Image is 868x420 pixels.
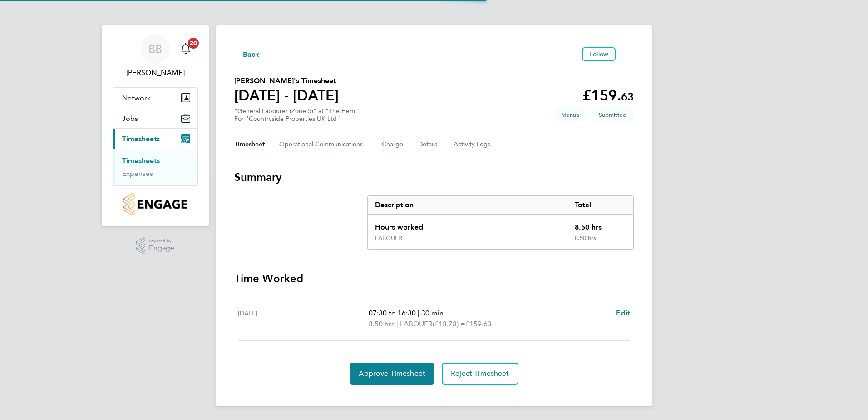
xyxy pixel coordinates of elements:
button: Timesheets Menu [619,52,634,56]
div: "General Labourer (Zone 5)" at "The Hem" [234,107,358,123]
div: For "Countryside Properties UK Ltd" [234,115,358,123]
button: Timesheet [234,134,265,155]
span: Follow [589,50,608,58]
span: £159.63 [465,320,492,328]
span: BB [148,43,162,55]
span: Network [122,94,151,102]
button: Operational Communications [279,134,367,155]
button: Timesheets [113,129,197,149]
span: Reject Timesheet [451,369,509,378]
a: Powered byEngage [136,237,175,255]
app-decimal: £159. [582,87,634,104]
span: This timesheet was manually created. [554,107,588,122]
button: Details [418,134,439,155]
a: Expenses [122,169,153,178]
img: countryside-properties-logo-retina.png [123,193,187,215]
button: Activity Logs [454,134,492,155]
span: Approve Timesheet [359,369,425,378]
button: Charge [382,134,404,155]
div: LABOUER [375,235,402,242]
h3: Summary [234,170,634,185]
span: Edit [616,309,630,317]
div: Hours worked [368,215,567,235]
nav: Main navigation [102,25,209,226]
span: (£18.78) = [433,320,465,328]
span: LABOUER [400,319,433,330]
h2: [PERSON_NAME]'s Timesheet [234,75,339,86]
a: Go to home page [113,193,198,215]
button: Jobs [113,108,197,128]
div: Total [567,196,633,214]
span: | [396,320,398,328]
span: 07:30 to 16:30 [369,309,416,317]
div: 8.50 hrs [567,235,633,249]
span: Jobs [122,114,138,123]
button: Back [234,48,260,60]
div: Timesheets [113,149,197,185]
h1: [DATE] - [DATE] [234,86,339,105]
span: | [418,309,419,317]
a: BB[PERSON_NAME] [113,35,198,78]
span: 30 min [421,309,444,317]
div: 8.50 hrs [567,215,633,235]
a: Timesheets [122,156,160,165]
button: Follow [582,47,616,61]
div: Description [368,196,567,214]
span: 20 [188,38,199,49]
div: Summary [367,195,634,250]
button: Network [113,88,197,108]
span: Back [243,49,260,60]
span: This timesheet is Submitted. [592,107,634,122]
span: Timesheets [122,135,160,143]
span: Engage [149,245,174,252]
a: Edit [616,308,630,319]
span: 63 [621,90,634,103]
a: 20 [177,35,195,64]
div: [DATE] [238,308,369,330]
span: Powered by [149,237,174,245]
button: Approve Timesheet [350,363,434,385]
section: Timesheet [234,170,634,385]
span: Brett Bull [113,67,198,78]
h3: Time Worked [234,271,634,286]
span: 8.50 hrs [369,320,395,328]
button: Reject Timesheet [442,363,518,385]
